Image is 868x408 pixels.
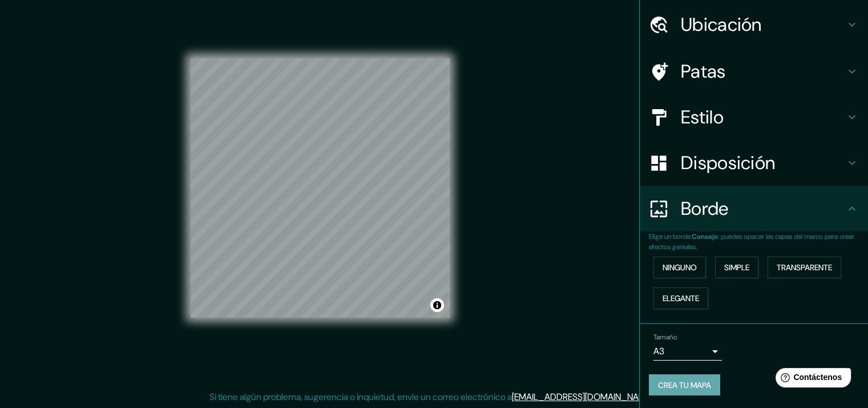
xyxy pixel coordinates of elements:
[715,257,758,278] button: Simple
[768,257,841,278] button: Transparente
[663,293,699,303] font: Elegante
[653,257,706,278] button: Ninguno
[191,58,450,318] canvas: Mapa
[430,298,444,312] button: Activar o desactivar atribución
[663,262,697,273] font: Ninguno
[766,363,855,395] iframe: Lanzador de widgets de ayuda
[640,49,868,94] div: Patas
[649,232,692,241] font: Elige un borde.
[640,2,868,47] div: Ubicación
[681,197,729,221] font: Borde
[777,262,832,273] font: Transparente
[649,374,720,396] button: Crea tu mapa
[681,59,726,83] font: Patas
[512,391,653,403] a: [EMAIL_ADDRESS][DOMAIN_NAME]
[681,151,775,175] font: Disposición
[649,232,854,251] font: : puedes opacar las capas del marco para crear efectos geniales.
[640,140,868,186] div: Disposición
[653,342,722,361] div: A3
[681,13,762,37] font: Ubicación
[640,94,868,140] div: Estilo
[724,262,749,273] font: Simple
[658,380,711,390] font: Crea tu mapa
[653,287,708,309] button: Elegante
[640,186,868,231] div: Borde
[209,391,512,403] font: Si tiene algún problema, sugerencia o inquietud, envíe un correo electrónico a
[692,232,718,241] font: Consejo
[653,345,664,357] font: A3
[653,333,677,342] font: Tamaño
[681,105,724,129] font: Estilo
